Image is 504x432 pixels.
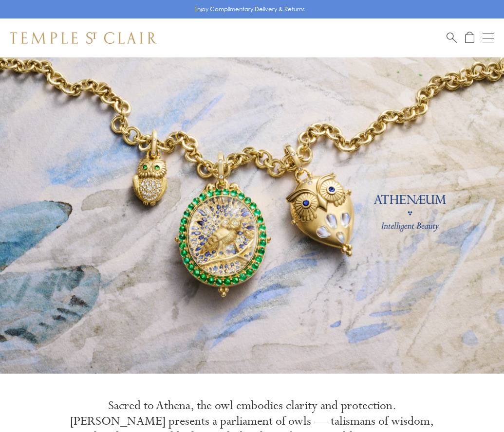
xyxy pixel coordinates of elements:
p: Enjoy Complimentary Delivery & Returns [194,4,305,14]
button: Open navigation [483,32,494,44]
a: Open Shopping Bag [465,32,474,44]
img: Temple St. Clair [10,32,157,44]
a: Search [447,32,457,44]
